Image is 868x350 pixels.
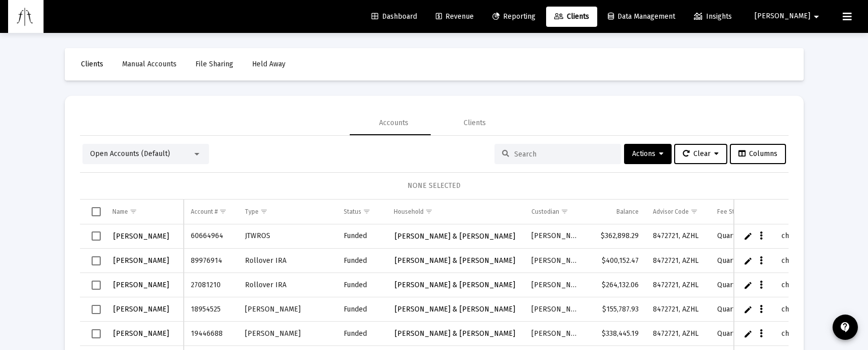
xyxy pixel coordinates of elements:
div: Funded [344,231,380,241]
span: Show filter options for column 'Status' [363,208,370,215]
button: Columns [730,144,786,164]
span: Revenue [436,12,474,21]
span: Data Management [608,12,675,21]
div: Clients [464,118,486,128]
input: Search [514,150,613,159]
div: Select all [92,207,101,216]
td: 8472721, AZHL [646,322,711,346]
img: Dashboard [16,7,36,27]
span: Show filter options for column 'Custodian' [561,208,568,215]
td: [PERSON_NAME] [238,322,337,346]
span: [PERSON_NAME] [113,281,169,289]
a: Data Management [600,7,683,27]
span: [PERSON_NAME] [113,256,169,265]
span: [PERSON_NAME] & [PERSON_NAME] [395,256,515,265]
td: $400,152.47 [587,249,646,273]
td: [PERSON_NAME] [524,249,586,273]
div: Balance [616,208,639,216]
button: Clear [674,144,727,164]
span: Show filter options for column 'Advisor Code' [690,208,698,215]
td: Column Account # [184,200,237,224]
a: [PERSON_NAME] & [PERSON_NAME] [394,302,516,317]
td: Rollover IRA [238,249,337,273]
a: [PERSON_NAME] [112,326,170,341]
mat-icon: arrow_drop_down [810,7,822,27]
td: 60664964 [184,224,237,249]
div: NONE SELECTED [88,181,780,191]
a: [PERSON_NAME] [112,302,170,317]
span: Open Accounts (Default) [90,149,170,158]
div: Fee Structure(s) [717,208,761,216]
a: [PERSON_NAME] & [PERSON_NAME] [394,229,516,244]
td: 8472721, AZHL [646,224,711,249]
div: Advisor Code [653,208,689,216]
span: Reporting [492,12,535,21]
a: Held Away [244,54,294,74]
span: [PERSON_NAME] & [PERSON_NAME] [395,305,515,314]
span: Insights [694,12,732,21]
td: Column Type [238,200,337,224]
td: 8472721, AZHL [646,297,711,322]
span: Show filter options for column 'Account #' [219,208,227,215]
div: Status [344,208,361,216]
td: $338,445.19 [587,322,646,346]
td: $362,898.29 [587,224,646,249]
button: Actions [624,144,672,164]
td: $155,787.93 [587,297,646,322]
td: 18954525 [184,297,237,322]
div: Account # [191,208,218,216]
td: Quarterly Tiered, Technology Fee [710,297,829,322]
a: Edit [743,329,753,338]
span: Columns [738,149,777,158]
a: [PERSON_NAME] [112,253,170,268]
td: 27081210 [184,273,237,297]
span: Show filter options for column 'Name' [130,208,137,215]
td: Column Custodian [524,200,586,224]
div: Funded [344,280,380,290]
span: Manual Accounts [122,60,177,68]
div: Select row [92,281,101,290]
a: Edit [743,281,753,290]
span: Actions [632,149,664,158]
div: Select row [92,256,101,265]
td: 8472721, AZHL [646,249,711,273]
span: [PERSON_NAME] & [PERSON_NAME] [395,329,515,338]
a: [PERSON_NAME] [112,229,170,244]
span: Held Away [252,60,285,68]
span: [PERSON_NAME] & [PERSON_NAME] [395,232,515,241]
td: Quarterly Tiered, Technology Fee [710,249,829,273]
td: Quarterly Tiered, Technology Fee [710,273,829,297]
td: Column Balance [587,200,646,224]
td: $264,132.06 [587,273,646,297]
td: Column Household [387,200,525,224]
td: [PERSON_NAME] [238,297,337,322]
a: Manual Accounts [114,54,185,74]
a: [PERSON_NAME] & [PERSON_NAME] [394,253,516,268]
div: Select row [92,231,101,241]
button: [PERSON_NAME] [742,6,835,26]
div: Name [112,208,128,216]
span: [PERSON_NAME] [755,12,810,21]
div: Funded [344,329,380,339]
a: Edit [743,231,753,241]
span: [PERSON_NAME] [113,232,169,241]
span: [PERSON_NAME] [113,305,169,314]
a: Dashboard [363,7,425,27]
div: Type [245,208,259,216]
div: Funded [344,304,380,315]
span: Clients [554,12,589,21]
td: Quarterly Tiered, Technology Fee [710,322,829,346]
a: Clients [73,54,111,74]
td: [PERSON_NAME] [524,224,586,249]
a: [PERSON_NAME] & [PERSON_NAME] [394,326,516,341]
a: Insights [686,7,740,27]
td: 89976914 [184,249,237,273]
td: [PERSON_NAME] [524,322,586,346]
mat-icon: contact_support [839,321,851,333]
td: 8472721, AZHL [646,273,711,297]
a: Edit [743,256,753,265]
a: Edit [743,305,753,314]
td: Column Status [337,200,387,224]
div: Custodian [531,208,559,216]
span: File Sharing [195,60,233,68]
